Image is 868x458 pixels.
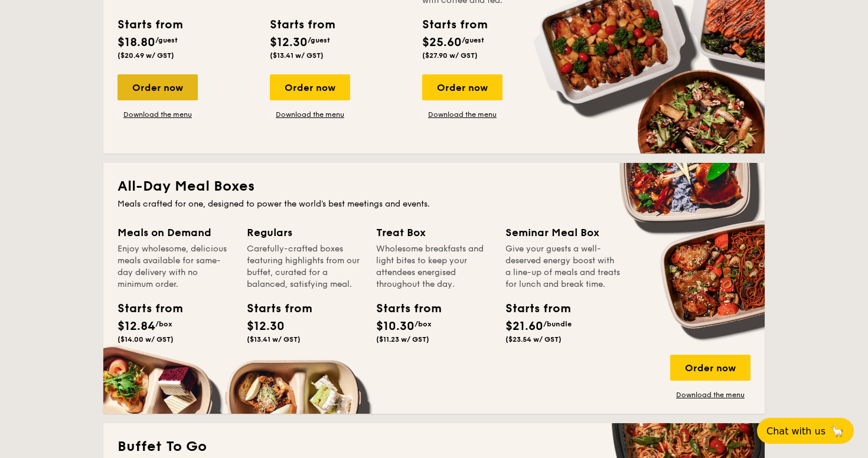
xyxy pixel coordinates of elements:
div: Regulars [247,224,362,241]
span: ($14.00 w/ GST) [118,335,174,343]
a: Download the menu [422,110,502,119]
button: Chat with us🦙 [757,418,854,444]
div: Seminar Meal Box [505,224,621,241]
div: Order now [670,355,750,381]
div: Meals crafted for one, designed to power the world's best meetings and events. [118,198,750,210]
span: $25.60 [422,35,462,50]
div: Starts from [270,16,334,34]
div: Order now [270,74,350,100]
span: ($23.54 w/ GST) [505,335,562,343]
span: $12.30 [247,319,285,333]
span: ($11.23 w/ GST) [376,335,429,343]
h2: All-Day Meal Boxes [118,177,750,196]
span: $21.60 [505,319,543,333]
div: Enjoy wholesome, delicious meals available for same-day delivery with no minimum order. [118,243,233,290]
span: ($27.90 w/ GST) [422,51,478,60]
span: /guest [462,36,484,44]
a: Download the menu [270,110,350,119]
span: $18.80 [118,35,155,50]
span: /guest [308,36,330,44]
div: Order now [422,74,502,100]
div: Order now [118,74,198,100]
span: $12.30 [270,35,308,50]
span: ($13.41 w/ GST) [270,51,324,60]
span: ($20.49 w/ GST) [118,51,174,60]
a: Download the menu [670,390,750,400]
div: Starts from [247,300,300,318]
span: /guest [155,36,178,44]
span: $12.84 [118,319,155,333]
h2: Buffet To Go [118,437,750,456]
span: /box [155,320,172,328]
div: Meals on Demand [118,224,233,241]
div: Starts from [118,16,182,34]
span: $10.30 [376,319,415,333]
span: 🦙 [830,424,844,438]
div: Starts from [422,16,487,34]
div: Give your guests a well-deserved energy boost with a line-up of meals and treats for lunch and br... [505,243,621,290]
div: Starts from [118,300,171,318]
span: /box [415,320,432,328]
div: Treat Box [376,224,491,241]
span: /bundle [543,320,572,328]
span: Chat with us [766,426,825,437]
div: Starts from [505,300,559,318]
div: Carefully-crafted boxes featuring highlights from our buffet, curated for a balanced, satisfying ... [247,243,362,290]
div: Wholesome breakfasts and light bites to keep your attendees energised throughout the day. [376,243,491,290]
a: Download the menu [118,110,198,119]
div: Starts from [376,300,429,318]
span: ($13.41 w/ GST) [247,335,301,343]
